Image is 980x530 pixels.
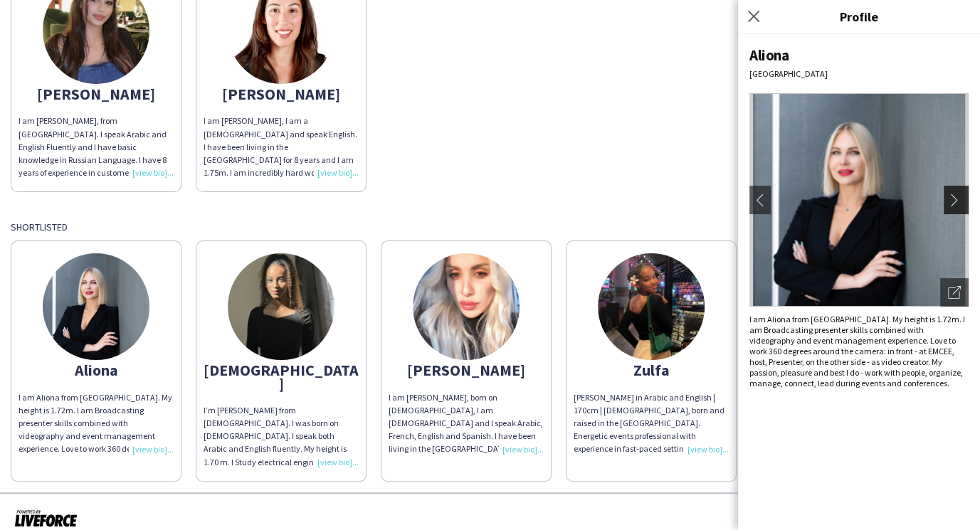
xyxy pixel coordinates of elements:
[389,391,544,456] div: I am [PERSON_NAME], born on [DEMOGRAPHIC_DATA], I am [DEMOGRAPHIC_DATA] and I speak Arabic, Frenc...
[19,364,174,376] div: Aliona
[204,404,359,469] div: I’m [PERSON_NAME] from [DEMOGRAPHIC_DATA]. I was born on [DEMOGRAPHIC_DATA]. I speak both Arabic ...
[574,364,729,376] div: Zulfa
[413,253,520,360] img: thumb-ed57183c-5224-4d86-b33d-6d21f644195a.jpg
[228,253,334,360] img: thumb-c1cbc0db-c711-4bd3-8699-9a5d1fa5d5a3.jpg
[14,508,78,528] img: Powered by Liveforce
[43,253,149,360] img: thumb-63b30602c7c97.png
[749,93,969,307] img: Crew avatar or photo
[19,88,174,100] div: [PERSON_NAME]
[749,314,969,388] div: I am Aliona from [GEOGRAPHIC_DATA]. My height is 1.72m. I am Broadcasting presenter skills combin...
[204,364,359,389] div: [DEMOGRAPHIC_DATA]
[19,391,174,456] div: I am Aliona from [GEOGRAPHIC_DATA]. My height is 1.72m. I am Broadcasting presenter skills combin...
[598,253,705,360] img: thumb-a10223b6-0e97-4deb-840b-eaf03b131c75.jpg
[204,115,359,179] div: I am [PERSON_NAME], I am a [DEMOGRAPHIC_DATA] and speak English. I have been living in the [GEOGR...
[389,364,544,376] div: [PERSON_NAME]
[738,7,980,26] h3: Profile
[574,391,729,456] div: [PERSON_NAME] in Arabic and English | 170cm | [DEMOGRAPHIC_DATA], born and raised in the [GEOGRAP...
[11,221,969,233] div: Shortlisted
[749,68,969,79] div: [GEOGRAPHIC_DATA]
[204,88,359,100] div: [PERSON_NAME]
[940,278,969,307] div: Open photos pop-in
[749,46,969,65] div: Aliona
[19,115,174,179] div: I am [PERSON_NAME], from [GEOGRAPHIC_DATA]. I speak Arabic and English Fluently and I have basic ...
